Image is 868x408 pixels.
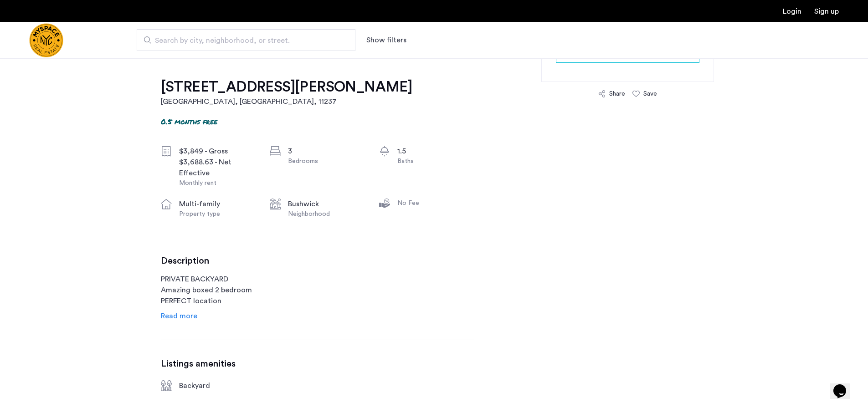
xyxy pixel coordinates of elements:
a: Cazamio Logo [29,23,63,57]
p: 0.5 months free [161,116,217,127]
div: $3,849 - Gross [179,146,256,157]
div: No Fee [397,199,474,208]
div: Bedrooms [288,157,365,166]
p: PRIVATE BACKYARD Amazing boxed 2 bedroom PERFECT location Tons of light Message to view ASAP! [161,274,474,306]
div: Property type [179,209,256,219]
div: 3 [288,146,365,157]
span: Read more [161,312,197,320]
div: Bushwick [288,199,365,209]
h3: Description [161,255,474,266]
iframe: chat widget [830,372,859,399]
div: Share [609,89,625,98]
a: Registration [814,8,839,15]
span: Search by city, neighborhood, or street. [155,35,330,46]
div: multi-family [179,199,256,209]
a: Read info [161,311,197,321]
img: logo [29,23,63,57]
h1: [STREET_ADDRESS][PERSON_NAME] [161,78,412,96]
h3: Listings amenities [161,358,474,369]
div: 1.5 [397,146,474,157]
h2: [GEOGRAPHIC_DATA], [GEOGRAPHIC_DATA] , 11237 [161,96,412,107]
a: [STREET_ADDRESS][PERSON_NAME][GEOGRAPHIC_DATA], [GEOGRAPHIC_DATA], 11237 [161,78,412,107]
div: $3,688.63 - Net Effective [179,157,256,178]
button: Show or hide filters [366,35,406,46]
a: Login [783,8,801,15]
div: Backyard [179,380,256,391]
div: Save [643,89,657,98]
div: Monthly rent [179,178,256,188]
input: Apartment Search [137,29,355,51]
div: Neighborhood [288,209,365,219]
div: Baths [397,157,474,166]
